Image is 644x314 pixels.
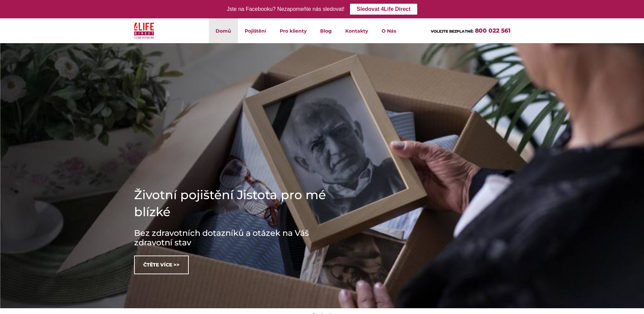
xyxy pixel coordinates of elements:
[475,27,511,34] a: 800 022 561
[350,4,417,15] a: Sledovat 4Life Direct
[313,18,338,43] a: Blog
[227,4,345,14] div: Jste na Facebooku? Nezapomeňte nás sledovat!
[134,256,189,274] a: Čtěte více >>
[431,29,474,34] span: VOLEJTE BEZPLATNĚ:
[338,18,375,43] a: Kontakty
[209,18,238,43] a: Domů
[134,228,338,247] h3: Bez zdravotních dotazníků a otázek na Váš zdravotní stav
[134,186,338,220] h1: Životní pojištění Jistota pro mé blízké
[134,21,154,40] img: 4Life Direct Česká republika logo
